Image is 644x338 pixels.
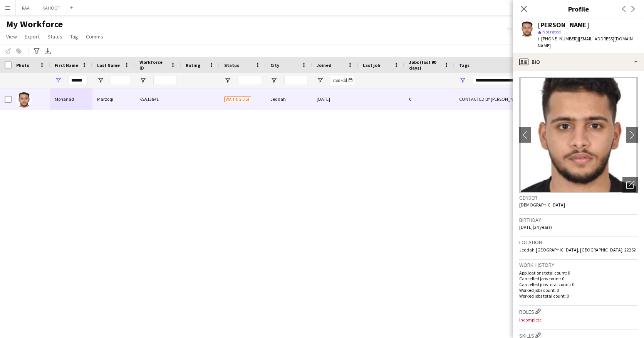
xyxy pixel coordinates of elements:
p: Cancelled jobs total count: 0 [519,281,638,287]
span: View [6,33,17,40]
span: City [270,62,279,68]
input: First Name Filter Input [69,76,88,85]
span: Jeddah.[GEOGRAPHIC_DATA], [GEOGRAPHIC_DATA], 22262 [519,247,636,253]
img: Crew avatar or photo [519,77,638,193]
div: Bio [513,53,644,71]
span: Jobs (last 90 days) [409,59,441,71]
h3: Profile [513,4,644,14]
button: Open Filter Menu [55,77,62,84]
span: Last Name [97,62,120,68]
input: City Filter Input [284,76,307,85]
button: Open Filter Menu [224,77,231,84]
button: Open Filter Menu [97,77,104,84]
div: Jeddah [266,88,312,110]
p: Applications total count: 0 [519,270,638,276]
button: Open Filter Menu [139,77,146,84]
button: Open Filter Menu [270,77,277,84]
h3: Gender [519,194,638,201]
span: Waiting list [224,97,251,102]
a: Export [22,32,43,42]
div: [PERSON_NAME] [538,22,589,28]
span: My Workforce [6,18,63,30]
span: Workforce ID [139,59,167,71]
a: View [3,32,20,42]
span: Tag [70,33,78,40]
a: Status [44,32,65,42]
span: Last job [363,62,380,68]
h3: Work history [519,261,638,268]
img: Mohanad Marzoqi [16,92,32,108]
p: Cancelled jobs count: 0 [519,276,638,281]
app-action-btn: Export XLSX [43,47,52,56]
a: Tag [67,32,81,42]
div: Mohanad [50,88,92,110]
h3: Location [519,239,638,246]
span: Photo [16,62,29,68]
div: Open photos pop-in [622,177,638,193]
button: Open Filter Menu [317,77,324,84]
input: Status Filter Input [238,76,261,85]
input: Last Name Filter Input [111,76,130,85]
div: [DATE] [312,88,358,110]
a: Comms [83,32,106,42]
div: 0 [404,88,454,110]
span: Export [25,33,40,40]
span: Tags [459,62,470,68]
span: Not rated [542,29,561,35]
span: t. [PHONE_NUMBER] [538,36,578,42]
span: | [EMAIL_ADDRESS][DOMAIN_NAME] [538,36,635,48]
button: RAA [16,0,36,15]
div: Marzoqi [92,88,135,110]
div: KSA13841 [135,88,181,110]
span: First Name [55,62,78,68]
span: [DATE] (24 years) [519,224,552,230]
span: Comms [86,33,103,40]
h3: Roles [519,307,638,315]
p: Worked jobs count: 0 [519,287,638,293]
p: Incomplete [519,317,638,323]
span: [DEMOGRAPHIC_DATA] [519,202,565,208]
button: Open Filter Menu [459,77,466,84]
button: KAHOOT [36,0,67,15]
span: Status [224,62,239,68]
input: Joined Filter Input [330,76,354,85]
h3: Birthday [519,216,638,223]
input: Workforce ID Filter Input [153,76,176,85]
p: Worked jobs total count: 0 [519,293,638,299]
span: Rating [186,62,200,68]
app-action-btn: Advanced filters [32,47,41,56]
span: Status [47,33,62,40]
span: Joined [317,62,332,68]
